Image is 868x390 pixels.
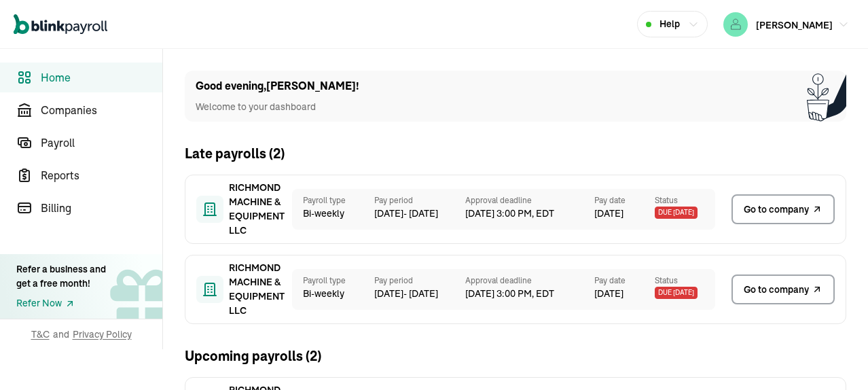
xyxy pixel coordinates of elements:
[655,194,715,207] span: Status
[303,194,363,207] span: Payroll type
[14,5,107,44] nav: Global
[800,325,868,390] div: Chat Widget
[655,207,698,219] span: Due [DATE]
[465,274,594,287] span: Approval deadline
[374,274,465,287] span: Pay period
[16,296,106,311] a: Refer Now
[41,200,162,216] span: Billing
[465,287,594,301] span: [DATE] 3:00 PM, EDT
[637,11,708,37] button: Help
[594,287,623,301] span: [DATE]
[594,194,655,207] span: Pay date
[594,274,655,287] span: Pay date
[303,287,363,301] span: Bi-weekly
[594,207,623,221] span: [DATE]
[196,78,359,94] h1: Good evening , [PERSON_NAME] !
[185,346,321,366] h2: Upcoming payrolls ( 2 )
[41,167,162,183] span: Reports
[31,327,50,341] span: T&C
[465,207,594,221] span: [DATE] 3:00 PM, EDT
[718,10,854,39] button: [PERSON_NAME]
[655,274,715,287] span: Status
[374,207,465,221] span: [DATE] - [DATE]
[731,274,835,304] a: Go to company
[303,274,363,287] span: Payroll type
[744,202,809,217] span: Go to company
[229,181,292,238] span: RICHMOND MACHINE & EQUIPMENT LLC
[374,194,465,207] span: Pay period
[73,327,132,341] span: Privacy Policy
[756,19,833,31] span: [PERSON_NAME]
[800,325,868,390] iframe: To enrich screen reader interactions, please activate Accessibility in Grammarly extension settings
[53,327,69,341] span: and
[41,135,162,151] span: Payroll
[744,283,809,297] span: Go to company
[41,69,162,86] span: Home
[41,102,162,118] span: Companies
[807,71,846,122] img: Plant illustration
[731,194,835,224] a: Go to company
[303,207,363,221] span: Bi-weekly
[229,261,292,318] span: RICHMOND MACHINE & EQUIPMENT LLC
[185,143,285,164] h2: Late payrolls ( 2 )
[196,100,359,114] p: Welcome to your dashboard
[374,287,465,301] span: [DATE] - [DATE]
[659,17,680,31] span: Help
[655,287,698,299] span: Due [DATE]
[16,262,106,291] div: Refer a business and get a free month!
[465,194,594,207] span: Approval deadline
